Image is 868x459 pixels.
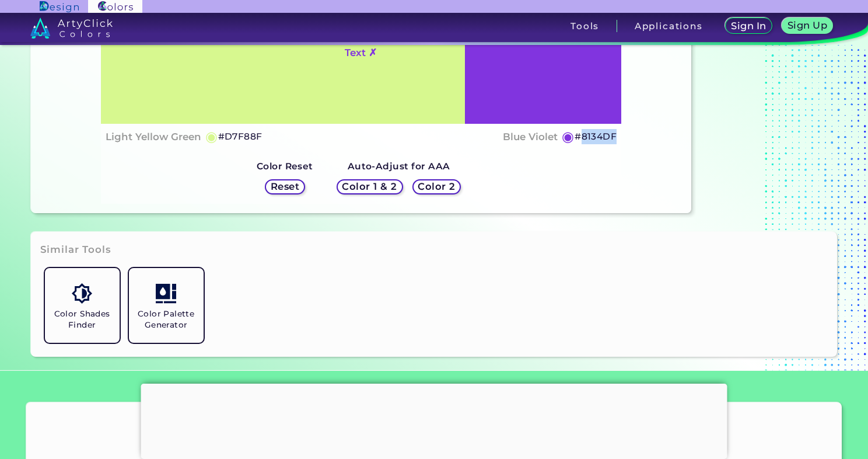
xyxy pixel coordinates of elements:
h5: Reset [271,182,298,191]
img: icon_color_shades.svg [72,283,92,304]
img: icon_col_pal_col.svg [156,283,176,304]
h5: Sign Up [789,21,826,30]
h4: Light Yellow Green [106,128,201,145]
strong: Color Reset [257,161,313,172]
h5: Sign In [733,22,765,30]
h4: Text ✗ [345,44,377,61]
h5: Color Palette Generator [134,308,199,331]
h4: Blue Violet [503,128,558,145]
img: logo_artyclick_colors_white.svg [30,18,113,39]
strong: Auto-Adjust for AAA [348,161,450,172]
a: Color Palette Generator [124,263,208,347]
a: Sign In [727,18,771,33]
a: Sign Up [784,18,831,33]
h5: Color 2 [419,182,454,191]
h3: Applications [635,22,703,30]
h5: ◉ [562,130,575,144]
h5: Color 1 & 2 [344,182,395,191]
h3: Tools [570,22,599,30]
h3: Guide [418,382,450,396]
a: Color Shades Finder [40,263,124,347]
iframe: Advertisement [141,384,727,456]
h3: Similar Tools [40,243,111,257]
h5: #D7F88F [218,129,262,144]
h5: ◉ [205,130,218,144]
h5: #8134DF [575,129,617,144]
h5: Color Shades Finder [50,308,115,331]
img: ArtyClick Design logo [40,1,79,12]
